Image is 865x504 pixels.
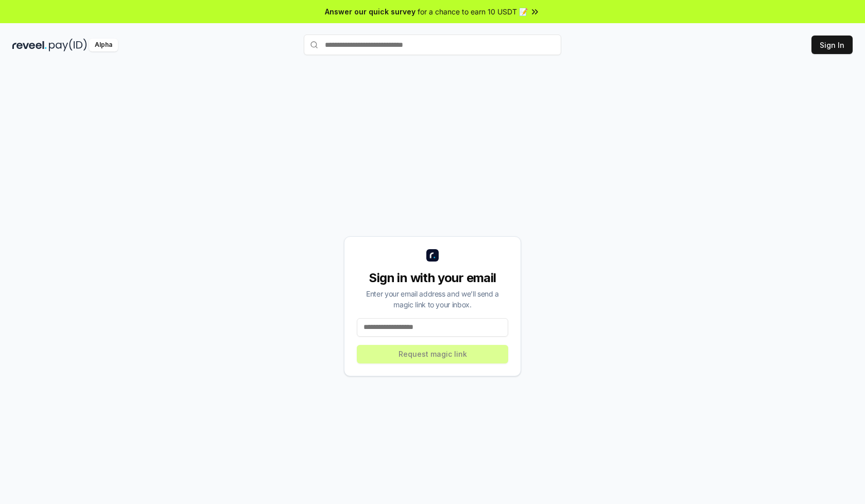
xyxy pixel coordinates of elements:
[357,288,508,310] div: Enter your email address and we’ll send a magic link to your inbox.
[418,6,528,17] span: for a chance to earn 10 USDT 📝
[49,39,87,51] img: pay_id
[12,39,47,51] img: reveel_dark
[357,270,508,286] div: Sign in with your email
[811,36,853,54] button: Sign In
[89,39,118,51] div: Alpha
[325,6,416,17] span: Answer our quick survey
[426,249,439,262] img: logo_small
